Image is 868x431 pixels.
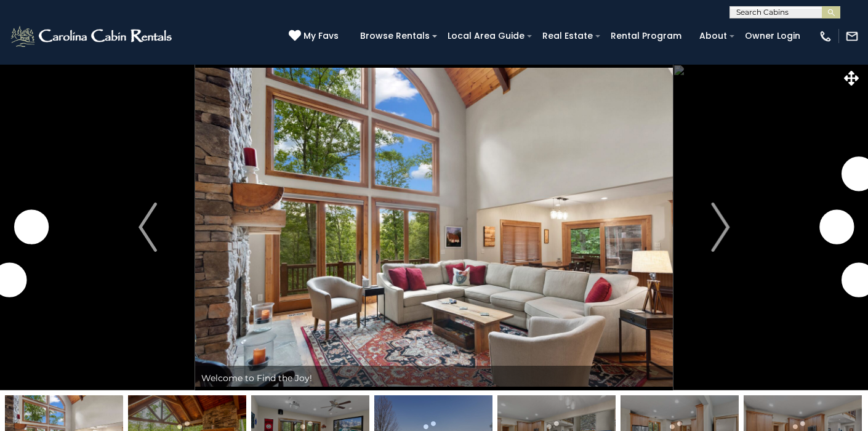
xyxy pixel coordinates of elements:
[673,64,768,390] button: Next
[9,24,175,49] img: White-1-2.png
[845,30,859,43] img: mail-regular-white.png
[195,366,673,390] div: Welcome to Find the Joy!
[441,26,531,46] a: Local Area Guide
[605,26,688,46] a: Rental Program
[289,30,342,43] a: My Favs
[303,30,339,42] span: My Favs
[354,26,436,46] a: Browse Rentals
[536,26,599,46] a: Real Estate
[693,26,733,46] a: About
[139,203,157,252] img: arrow
[711,203,729,252] img: arrow
[100,64,196,390] button: Previous
[739,26,806,46] a: Owner Login
[819,30,832,43] img: phone-regular-white.png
